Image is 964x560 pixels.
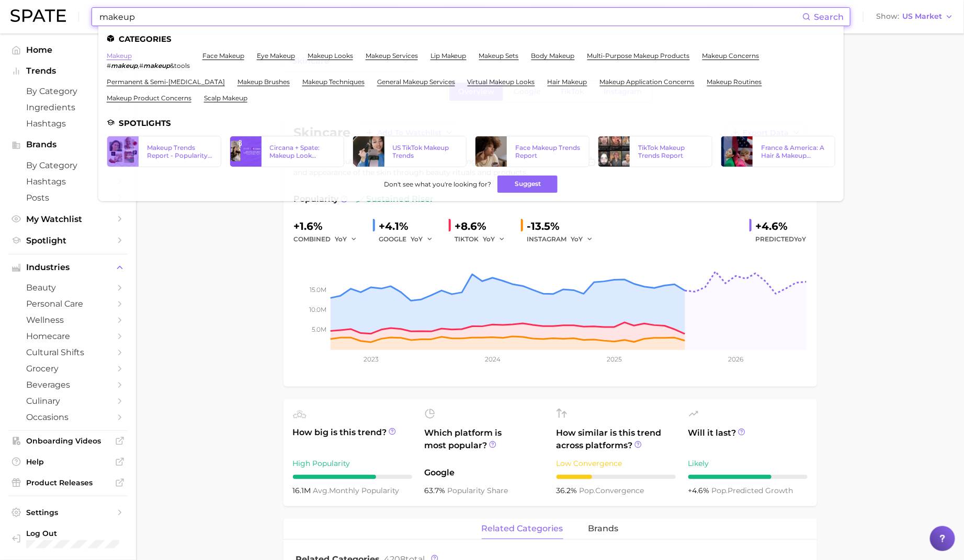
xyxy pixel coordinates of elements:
[8,475,128,491] a: Product Releases
[26,331,110,341] span: homecare
[468,78,535,86] a: virtual makeup looks
[26,86,110,96] span: by Category
[712,486,793,495] span: predicted growth
[483,233,506,246] button: YoY
[557,486,580,495] span: 36.2%
[294,233,365,246] div: combined
[557,457,676,470] div: Low Convergence
[8,232,128,249] a: Spotlight
[580,486,596,495] abbr: popularity index
[26,283,110,293] span: beauty
[308,52,353,60] a: makeup looks
[107,62,111,69] span: #
[728,355,743,363] tspan: 2026
[8,211,128,227] a: My Watchlist
[294,218,365,235] div: +1.6%
[8,393,128,409] a: culinary
[527,233,600,246] div: INSTAGRAM
[26,364,110,374] span: grocery
[366,52,418,60] a: makeup services
[26,177,110,186] span: Hashtags
[202,52,244,60] a: face makeup
[230,136,344,167] a: Circana + Spate: Makeup Look Trends
[571,233,594,246] button: YoY
[484,355,500,363] tspan: 2024
[497,176,558,193] button: Suggest
[8,260,128,275] button: Industries
[8,433,128,449] a: Onboarding Videos
[8,360,128,377] a: grocery
[237,78,290,86] a: makeup brushes
[557,475,676,479] div: 3 / 10
[8,505,128,520] a: Settings
[26,193,110,203] span: Posts
[588,524,619,533] span: brands
[257,52,295,60] a: eye makeup
[814,12,844,22] span: Search
[107,78,225,86] a: permanent & semi-[MEDICAL_DATA]
[98,8,802,26] input: Search here for a brand, industry, or ingredient
[293,486,313,495] span: 16.1m
[8,42,128,58] a: Home
[26,508,110,517] span: Settings
[107,34,835,43] li: Categories
[139,62,143,69] span: #
[111,62,138,69] em: makeup
[293,475,412,479] div: 7 / 10
[204,94,247,102] a: scalp makeup
[293,426,412,452] span: How big is this trend?
[8,190,128,206] a: Posts
[425,427,544,461] span: Which platform is most popular?
[580,486,644,495] span: convergence
[8,409,128,425] a: occasions
[26,102,110,112] span: Ingredients
[379,218,440,235] div: +4.1%
[26,457,110,466] span: Help
[527,218,600,235] div: -13.5%
[874,10,956,24] button: ShowUS Market
[455,233,513,246] div: TIKTOK
[26,315,110,325] span: wellness
[8,377,128,393] a: beverages
[26,263,110,272] span: Industries
[756,218,807,235] div: +4.6%
[26,214,110,224] span: My Watchlist
[531,52,575,60] a: body makeup
[26,140,110,149] span: Brands
[107,94,191,102] a: makeup product concerns
[8,83,128,99] a: by Category
[515,144,581,159] div: Face Makeup Trends Report
[8,328,128,344] a: homecare
[8,344,128,360] a: cultural shifts
[143,62,170,69] em: makeup
[8,63,128,79] button: Trends
[335,233,358,246] button: YoY
[26,66,110,76] span: Trends
[26,299,110,309] span: personal care
[587,52,690,60] a: multi-purpose makeup products
[688,427,808,452] span: Will it last?
[8,115,128,132] a: Hashtags
[384,180,491,188] span: Don't see what you're looking for?
[26,380,110,390] span: beverages
[364,355,379,363] tspan: 2023
[411,235,423,243] span: YoY
[795,235,807,243] span: YoY
[302,78,365,86] a: makeup techniques
[688,475,808,479] div: 7 / 10
[455,218,513,235] div: +8.6%
[270,144,335,159] div: Circana + Spate: Makeup Look Trends
[712,486,728,495] abbr: popularity index
[10,9,66,22] img: SPATE
[107,62,190,69] div: ,
[26,396,110,406] span: culinary
[688,486,712,495] span: +4.6%
[876,14,899,19] span: Show
[8,99,128,115] a: Ingredients
[8,279,128,296] a: beauty
[8,454,128,470] a: Help
[761,144,826,159] div: France & America: A Hair & Makeup Trends Report
[483,235,495,243] span: YoY
[8,173,128,190] a: Hashtags
[598,136,712,167] a: TikTok Makeup Trends Report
